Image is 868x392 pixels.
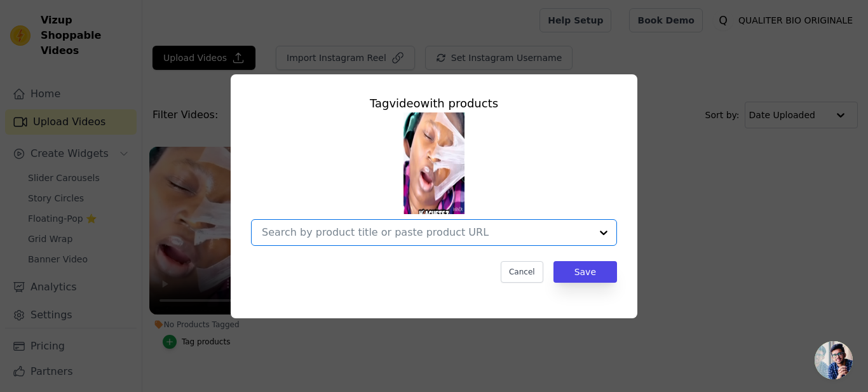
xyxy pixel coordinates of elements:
[403,112,465,214] img: tn-2ca57002efd84e159132b9d73b2fce86.png
[262,226,591,238] input: Search by product title or paste product URL
[501,261,543,283] button: Cancel
[251,95,617,112] div: Tag video with products
[553,261,617,283] button: Save
[815,341,853,379] div: Ouvrir le chat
